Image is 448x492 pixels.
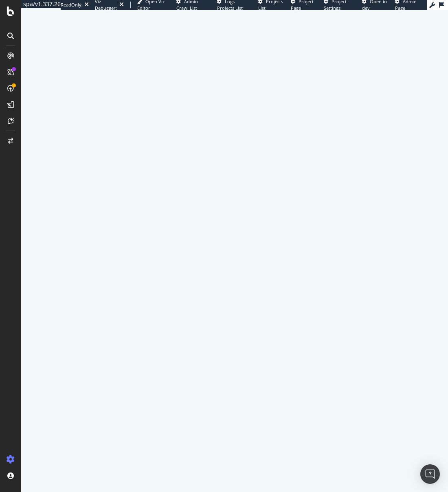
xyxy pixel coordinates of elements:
div: ReadOnly: [61,2,83,8]
div: Open Intercom Messenger [420,464,440,484]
